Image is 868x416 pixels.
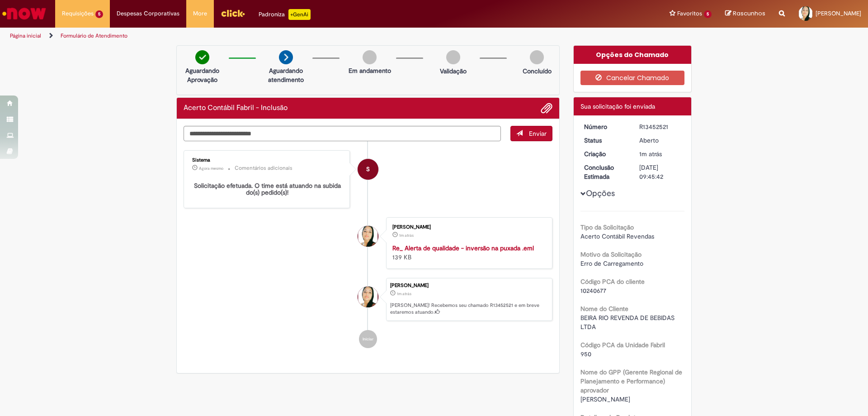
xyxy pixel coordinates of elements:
[195,50,209,64] img: check-circle-green.png
[194,182,343,196] b: Solicitação efetuada. O time está atuando na subida do(s) pedido(s)!
[366,158,370,180] span: S
[577,149,633,158] dt: Criação
[358,226,378,247] div: Eveniziele Rodrigues Da Silva
[577,163,633,181] dt: Conclusão Estimada
[358,159,378,180] div: System
[390,283,547,288] div: [PERSON_NAME]
[363,50,377,64] img: img-circle-grey.png
[193,9,207,18] span: More
[259,9,311,20] div: Padroniza
[7,28,572,44] ul: Trilhas de página
[221,6,245,20] img: click_logo_yellow_360x200.png
[440,67,467,76] p: Validação
[392,225,543,230] div: [PERSON_NAME]
[580,314,676,331] span: BEIRA RIO REVENDA DE BEBIDAS LTDA
[399,233,414,238] span: 1m atrás
[184,141,552,357] ul: Histórico de tíquete
[117,9,179,18] span: Despesas Corporativas
[580,350,591,358] span: 950
[530,50,544,64] img: img-circle-grey.png
[580,395,630,403] span: [PERSON_NAME]
[184,278,552,321] li: Eveniziele Rodrigues Da Silva
[62,9,94,18] span: Requisições
[639,163,681,181] div: [DATE] 09:45:42
[184,104,288,112] h2: Acerto Contábil Fabril - Inclusão Histórico de tíquete
[580,71,685,85] button: Cancelar Chamado
[199,166,223,171] span: Agora mesmo
[61,32,127,39] a: Formulário de Atendimento
[288,9,311,20] p: +GenAi
[639,150,662,158] time: 27/08/2025 13:45:36
[199,166,223,171] time: 27/08/2025 13:45:44
[580,223,634,231] b: Tipo da Solicitação
[235,164,292,172] small: Comentários adicionais
[392,244,543,262] div: 139 KB
[639,149,681,158] div: 27/08/2025 13:45:36
[639,122,681,131] div: R13452521
[580,277,645,286] b: Código PCA do cliente
[574,46,692,64] div: Opções do Chamado
[529,129,547,138] span: Enviar
[733,9,765,18] span: Rascunhos
[523,67,552,76] p: Concluído
[577,136,633,145] dt: Status
[1,5,47,23] img: ServiceNow
[10,32,41,39] a: Página inicial
[358,287,378,307] div: Eveniziele Rodrigues Da Silva
[397,291,411,296] span: 1m atrás
[580,305,628,313] b: Nome do Cliente
[279,50,293,64] img: arrow-next.png
[725,10,765,18] a: Rascunhos
[580,341,665,349] b: Código PCA da Unidade Fabril
[639,150,662,158] span: 1m atrás
[677,9,702,18] span: Favoritos
[392,244,534,252] a: Re_ Alerta de qualidade - inversão na puxada .eml
[580,287,606,295] span: 10240677
[264,66,308,84] p: Aguardando atendimento
[816,10,861,17] span: [PERSON_NAME]
[446,50,460,64] img: img-circle-grey.png
[184,126,501,141] textarea: Digite sua mensagem aqui...
[95,10,103,18] span: 5
[399,233,414,238] time: 27/08/2025 13:45:34
[541,102,552,114] button: Adicionar anexos
[580,259,643,268] span: Erro de Carregamento
[180,66,224,84] p: Aguardando Aprovação
[577,122,633,131] dt: Número
[349,66,391,75] p: Em andamento
[580,102,655,110] span: Sua solicitação foi enviada
[639,136,681,145] div: Aberto
[390,302,547,316] p: [PERSON_NAME]! Recebemos seu chamado R13452521 e em breve estaremos atuando.
[510,126,552,141] button: Enviar
[580,232,654,240] span: Acerto Contábil Revendas
[397,291,411,296] time: 27/08/2025 13:45:36
[580,368,682,394] b: Nome do GPP (Gerente Regional de Planejamento e Performance) aprovador
[192,158,343,163] div: Sistema
[704,10,712,18] span: 5
[580,250,642,258] b: Motivo da Solicitação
